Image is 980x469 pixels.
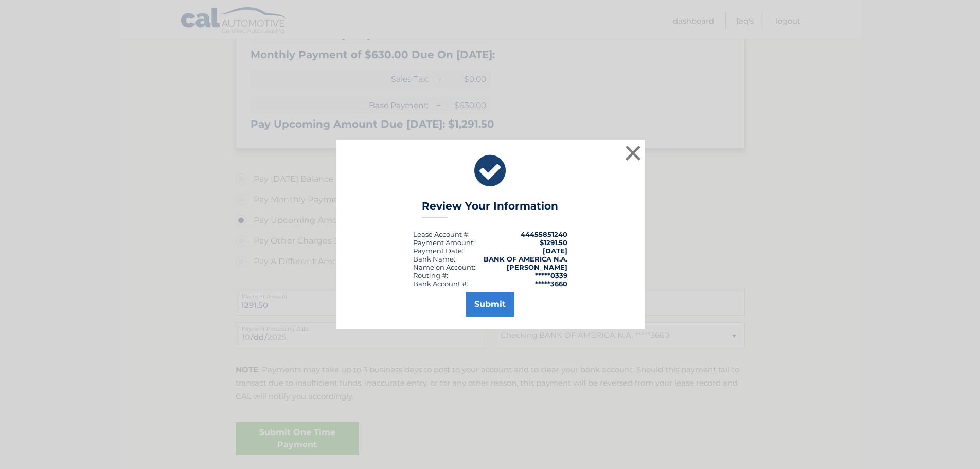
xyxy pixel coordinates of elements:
strong: 44455851240 [521,230,567,238]
div: Payment Amount: [413,238,475,247]
button: Submit [466,292,514,317]
span: $1291.50 [540,238,567,247]
div: Bank Name: [413,255,455,263]
div: : [413,247,464,255]
span: Payment Date [413,247,462,255]
div: Lease Account #: [413,230,470,238]
strong: [PERSON_NAME] [507,263,567,271]
span: [DATE] [543,247,567,255]
button: × [623,143,644,163]
div: Name on Account: [413,263,475,271]
div: Routing #: [413,271,448,280]
strong: BANK OF AMERICA N.A. [484,255,567,263]
div: Bank Account #: [413,280,468,288]
h3: Review Your Information [422,200,558,218]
